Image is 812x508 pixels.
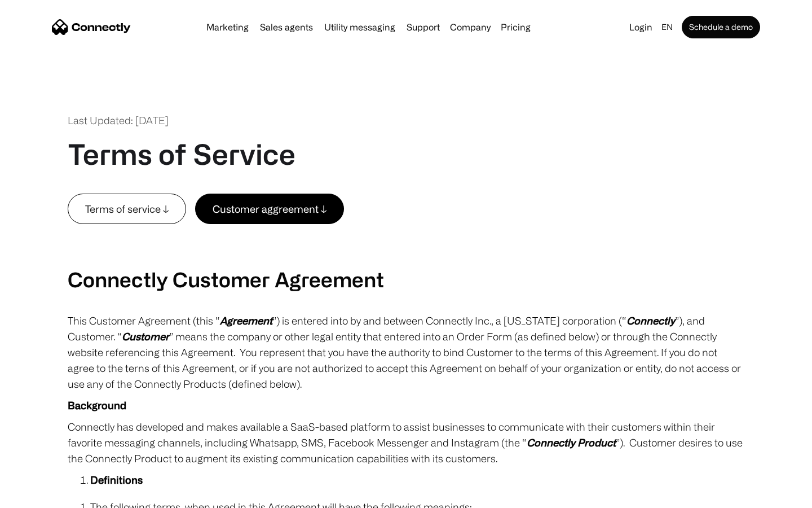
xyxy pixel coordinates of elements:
[68,400,126,411] strong: Background
[68,224,744,240] p: ‍
[68,113,169,128] div: Last Updated: [DATE]
[255,23,317,32] a: Sales agents
[68,313,744,392] p: This Customer Agreement (this “ ”) is entered into by and between Connectly Inc., a [US_STATE] co...
[68,267,744,291] h2: Connectly Customer Agreement
[496,23,535,32] a: Pricing
[682,16,760,38] a: Schedule a demo
[450,19,491,35] div: Company
[447,19,494,35] div: Company
[661,19,673,35] div: en
[52,19,131,36] a: home
[320,23,400,32] a: Utility messaging
[68,137,295,171] h1: Terms of Service
[213,201,326,217] div: Customer aggreement ↓
[68,246,744,261] p: ‍
[626,315,675,326] em: Connectly
[657,19,679,35] div: en
[23,488,68,504] ul: Language list
[122,331,169,342] em: Customer
[402,23,444,32] a: Support
[68,419,744,466] p: Connectly has developed and makes available a SaaS-based platform to assist businesses to communi...
[85,201,169,217] div: Terms of service ↓
[625,19,657,35] a: Login
[90,474,143,485] strong: Definitions
[220,315,272,326] em: Agreement
[11,487,68,504] aside: Language selected: English
[527,437,616,448] em: Connectly Product
[202,23,253,32] a: Marketing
